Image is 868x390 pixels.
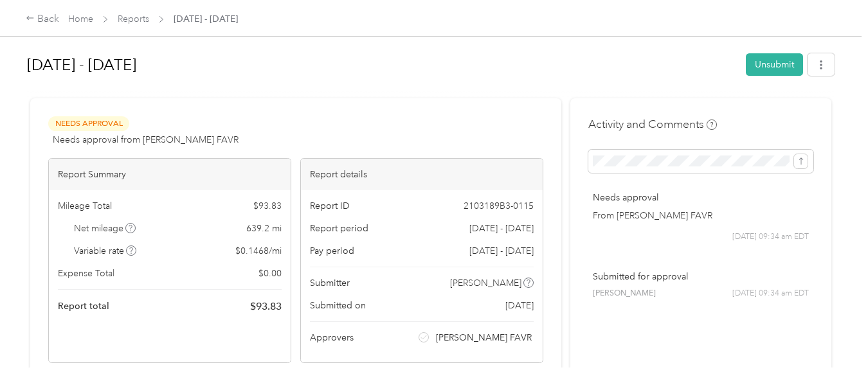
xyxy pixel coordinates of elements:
[469,222,534,235] span: [DATE] - [DATE]
[732,231,809,243] span: [DATE] 09:34 am EDT
[258,267,282,280] span: $ 0.00
[246,222,282,235] span: 639.2 mi
[450,276,521,290] span: [PERSON_NAME]
[58,199,112,213] span: Mileage Total
[732,288,809,299] span: [DATE] 09:34 am EDT
[310,222,368,235] span: Report period
[310,244,354,258] span: Pay period
[310,299,366,312] span: Submitted on
[464,199,534,213] span: 2103189B3-0115
[58,299,109,313] span: Report total
[746,53,803,76] button: Unsubmit
[796,318,868,390] iframe: Everlance-gr Chat Button Frame
[174,12,238,26] span: [DATE] - [DATE]
[505,299,534,312] span: [DATE]
[588,116,717,132] h4: Activity and Comments
[49,159,291,190] div: Report Summary
[593,270,809,283] p: Submitted for approval
[310,199,350,213] span: Report ID
[118,13,149,24] a: Reports
[250,299,282,314] span: $ 93.83
[53,133,239,146] span: Needs approval from [PERSON_NAME] FAVR
[26,12,59,27] div: Back
[253,199,282,213] span: $ 93.83
[58,267,114,280] span: Expense Total
[48,116,129,131] span: Needs Approval
[469,244,534,258] span: [DATE] - [DATE]
[74,244,137,258] span: Variable rate
[436,331,532,344] span: [PERSON_NAME] FAVR
[310,331,354,344] span: Approvers
[235,244,282,258] span: $ 0.1468 / mi
[593,191,809,204] p: Needs approval
[68,13,93,24] a: Home
[593,288,656,299] span: [PERSON_NAME]
[301,159,543,190] div: Report details
[593,209,809,222] p: From [PERSON_NAME] FAVR
[74,222,136,235] span: Net mileage
[27,49,737,80] h1: Aug 16 - 31, 2025
[310,276,350,290] span: Submitter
